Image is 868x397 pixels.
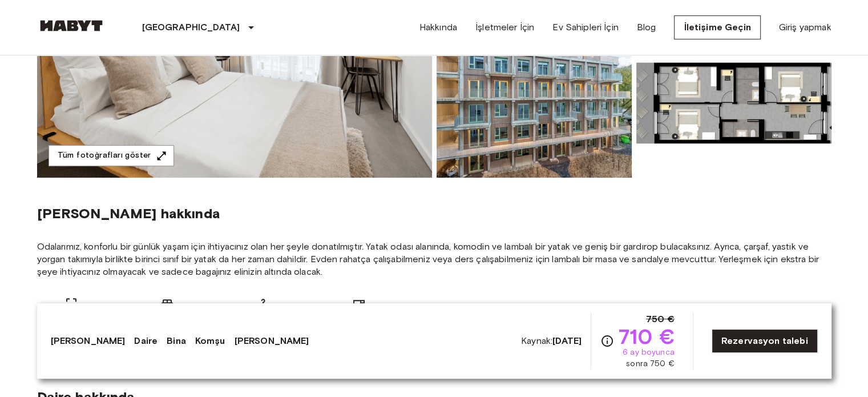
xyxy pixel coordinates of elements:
[37,241,819,277] font: Odalarımız, konforlu bir günlük yaşam için ihtiyacınız olan her şeyle donatılmıştır. Yatak odası ...
[167,334,186,348] a: Bina
[521,335,552,346] font: Kaynak:
[475,21,534,34] a: İşletmeler İçin
[552,335,582,346] font: [DATE]
[195,334,225,348] a: Komşu
[37,205,220,222] font: [PERSON_NAME] hakkında
[637,21,656,34] a: Blog
[134,335,158,346] font: Daire
[437,28,632,178] img: DE-01-477-035-03 ünitesinin resmi
[721,335,808,346] font: Rezervasyon talebi
[51,335,126,346] font: [PERSON_NAME]
[235,334,309,348] a: [PERSON_NAME]
[779,22,831,33] font: Giriş yapmak
[37,20,106,31] img: Habyt
[674,15,760,39] a: İletişime Geçin
[619,324,675,349] font: 710 €
[419,21,457,34] a: Hakkında
[235,335,309,346] font: [PERSON_NAME]
[636,28,831,178] img: DE-01-477-035-03 ünitesinin resmi
[58,151,151,161] font: Tüm fotoğrafları göster
[49,145,174,166] button: Tüm fotoğrafları göster
[712,329,818,353] a: Rezervasyon talebi
[637,22,656,33] font: Blog
[51,334,126,348] a: [PERSON_NAME]
[195,335,225,346] font: Komşu
[142,22,240,33] font: [GEOGRAPHIC_DATA]
[684,22,750,33] font: İletişime Geçin
[626,359,675,368] font: sonra 750 €
[167,335,186,346] font: Bina
[552,22,619,33] font: Ev Sahipleri İçin
[419,22,457,33] font: Hakkında
[600,334,614,348] svg: Tam fiyat dökümü için maliyet özetini inceleyin. İndirimlerin yalnızca yeni katılanlar için geçer...
[646,314,675,324] font: 750 €
[134,334,158,348] a: Daire
[623,347,675,357] font: 6 ay boyunca
[552,21,619,34] a: Ev Sahipleri İçin
[475,22,534,33] font: İşletmeler İçin
[779,21,831,34] a: Giriş yapmak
